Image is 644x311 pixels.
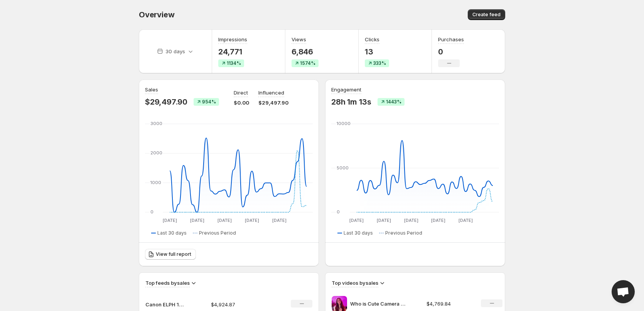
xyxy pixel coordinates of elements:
[150,150,162,155] text: 2000
[145,86,158,93] h3: Sales
[227,60,241,66] span: 1134%
[349,218,364,223] text: [DATE]
[612,280,635,303] div: Open chat
[258,89,284,96] p: Influenced
[337,121,351,126] text: 10000
[234,89,248,96] p: Direct
[438,47,464,56] p: 0
[427,300,472,308] p: $4,769.84
[157,230,187,236] span: Last 30 days
[272,218,287,223] text: [DATE]
[350,300,408,308] p: Who is Cute Camera Co If youre thinking about getting into film photography look no further We ar...
[234,99,249,106] p: $0.00
[386,99,401,105] span: 1443%
[156,251,191,257] span: View full report
[163,218,177,223] text: [DATE]
[373,60,386,66] span: 333%
[245,218,259,223] text: [DATE]
[292,35,306,43] h3: Views
[199,230,236,236] span: Previous Period
[331,86,361,93] h3: Engagement
[404,218,418,223] text: [DATE]
[139,10,174,19] span: Overview
[211,301,264,308] p: $4,924.87
[145,249,196,260] a: View full report
[258,99,288,106] p: $29,497.90
[145,301,184,308] p: Canon ELPH 135
[292,47,319,56] p: 6,846
[344,230,373,236] span: Last 30 days
[218,35,247,43] h3: Impressions
[337,165,349,171] text: 5000
[150,180,161,185] text: 1000
[365,47,389,56] p: 13
[331,97,371,106] p: 28h 1m 13s
[300,60,315,66] span: 1574%
[468,9,505,20] button: Create feed
[190,218,204,223] text: [DATE]
[377,218,391,223] text: [DATE]
[145,279,190,287] h3: Top feeds by sales
[431,218,445,223] text: [DATE]
[202,99,216,105] span: 954%
[365,35,379,43] h3: Clicks
[218,47,247,56] p: 24,771
[332,279,378,287] h3: Top videos by sales
[459,218,473,223] text: [DATE]
[337,209,340,215] text: 0
[165,47,185,55] p: 30 days
[150,209,153,215] text: 0
[217,218,232,223] text: [DATE]
[150,121,162,126] text: 3000
[145,97,187,106] p: $29,497.90
[472,12,501,18] span: Create feed
[438,35,464,43] h3: Purchases
[385,230,422,236] span: Previous Period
